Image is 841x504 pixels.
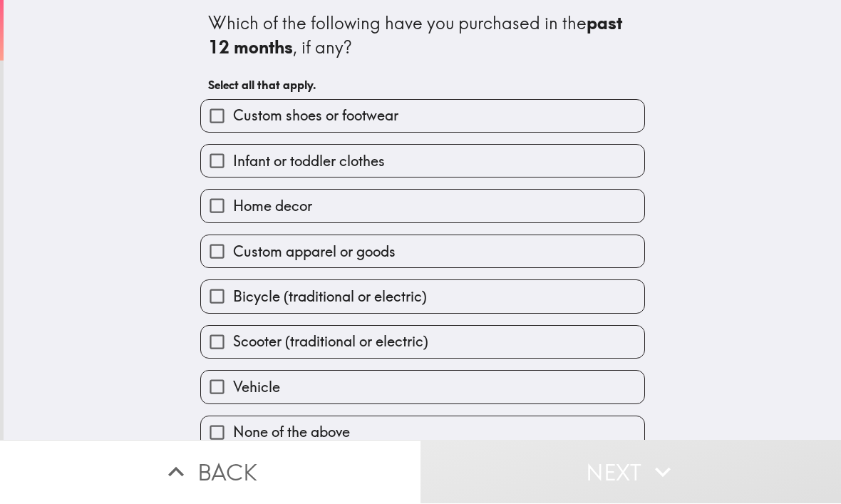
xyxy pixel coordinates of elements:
[233,287,427,307] span: Bicycle (traditional or electric)
[233,152,385,172] span: Infant or toddler clothes
[201,281,644,313] button: Bicycle (traditional or electric)
[208,13,626,58] b: past 12 months
[201,190,644,222] button: Home decor
[208,12,637,60] div: Which of the following have you purchased in the , if any?
[233,332,428,352] span: Scooter (traditional or electric)
[233,378,280,398] span: Vehicle
[233,242,396,262] span: Custom apparel or goods
[201,371,644,403] button: Vehicle
[201,101,644,133] button: Custom shoes or footwear
[420,441,841,504] button: Next
[233,106,398,126] span: Custom shoes or footwear
[233,197,312,217] span: Home decor
[201,145,644,178] button: Infant or toddler clothes
[201,417,644,449] button: None of the above
[208,78,637,93] h6: Select all that apply.
[201,236,644,268] button: Custom apparel or goods
[233,423,350,443] span: None of the above
[201,326,644,359] button: Scooter (traditional or electric)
